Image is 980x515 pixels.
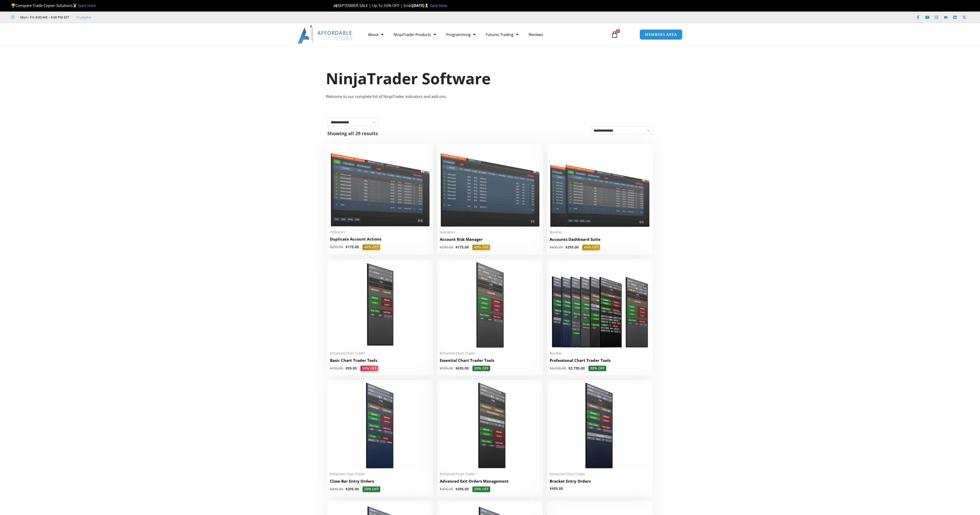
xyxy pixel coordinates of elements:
a: Save Now [430,3,447,8]
span: 40% OFF [472,245,490,250]
bdi: 295.00 [565,245,579,250]
img: BracketEntryOrders [550,382,650,469]
bdi: 495.00 [330,487,343,491]
span: Enhanced Chart Trader [330,351,430,355]
h2: Close Bar Entry Orders [330,479,430,484]
span: $ [346,487,348,491]
span: Enhanced Chart Trader [440,472,540,476]
span: Indicators [440,230,540,234]
span: $ [330,487,332,491]
span: $ [455,245,458,250]
img: Account Risk Manager [440,147,540,227]
span: 20% OFF [472,486,490,492]
span: Bundles [550,230,650,234]
span: 40% OFF [363,244,380,250]
a: Futures Trading [481,29,524,40]
a: MEMBERS AREA [640,29,682,40]
span: 40% OFF [582,245,600,250]
bdi: 495.00 [550,245,563,250]
span: $ [440,487,442,491]
h2: Advanced Exit Orders Management [440,479,540,484]
a: Accounts Dashboard Suite [550,237,650,245]
a: 0 [603,27,626,42]
a: NinjaTrader Products [388,29,441,40]
bdi: 295.00 [440,245,453,250]
a: Reviews [524,29,548,40]
nav: Menu [363,29,605,40]
span: Bundles [550,351,650,355]
h2: Basic Chart Trader Tools [330,358,430,363]
a: Duplicate Account Actions [330,236,430,244]
h2: Essential Chart Trader Tools [440,358,540,363]
span: 30% OFF [472,366,490,371]
a: Close Bar Entry Orders [330,479,430,486]
a: Advanced Exit Orders Management [440,479,540,486]
h2: Bracket Entry Orders [550,479,650,484]
img: 🥇 [73,4,77,7]
p: Showing all 29 results [327,131,378,136]
span: Mon - Fri: 8:00 AM – 6:00 PM EST [19,14,69,20]
span: $ [440,245,442,250]
bdi: 175.00 [346,245,359,249]
span: 50% OFF [360,366,378,371]
span: Enhanced Chart Trader [440,351,540,355]
bdi: 95.00 [346,366,357,371]
a: Trustpilot [76,14,91,20]
h2: Account Risk Manager [440,237,540,242]
img: 🏆 [11,4,15,7]
a: Basic Chart Trader Tools [330,358,430,366]
span: MEMBERS AREA [645,33,677,36]
span: 20% OFF [363,486,380,492]
a: About [363,29,388,40]
bdi: 495.00 [440,487,453,491]
span: SEPTEMBER SALE | Up To 50% OFF | Ends [333,3,412,8]
h2: Professional Chart Trader Tools [550,358,650,363]
img: CloseBarOrders [330,382,430,469]
bdi: 295.00 [330,245,343,249]
img: ProfessionalToolsBundlePage [550,262,650,348]
img: Accounts Dashboard Suite [550,147,650,227]
span: $ [330,366,332,371]
h1: NinjaTrader Software [326,68,654,89]
img: Duplicate Account Actions [330,147,430,227]
span: $ [550,486,552,491]
bdi: 195.00 [330,366,343,371]
select: Shop order [590,126,653,135]
strong: [DATE] [412,3,430,8]
img: Essential Chart Trader Tools [440,262,540,348]
img: LogoAI | Affordable Indicators – NinjaTrader [298,25,353,44]
span: $ [346,245,348,249]
a: Bracket Entry Orders [550,479,650,486]
img: AdvancedStopLossMgmt [440,382,540,469]
div: Welcome to our complete list of NinjaTrader indicators and add-ons. [326,93,654,100]
h2: Accounts Dashboard Suite [550,237,650,242]
bdi: 175.00 [455,245,469,250]
span: Enhanced Chart Trader [550,472,650,476]
span: $ [565,245,567,250]
a: Programming [441,29,481,40]
a: Essential Chart Trader Tools [440,358,540,366]
bdi: 495.00 [550,486,563,491]
a: Start Here [78,3,96,8]
span: Enhanced Chart Trader [330,472,430,476]
img: ⌛ [425,4,429,7]
span: Compare Trade Copier Solutions [11,3,96,8]
span: $ [346,366,348,371]
a: Account Risk Manager [440,237,540,245]
h2: Duplicate Account Actions [330,236,430,242]
span: $ [455,487,458,491]
img: 🍂 [334,4,337,7]
span: $ [440,366,442,371]
span: $ [550,366,552,371]
span: Indicators [330,230,430,234]
span: $ [330,245,332,249]
span: 0 [616,29,620,33]
span: $ [550,245,552,250]
bdi: 3,995.00 [550,366,566,371]
bdi: 995.00 [440,366,453,371]
bdi: 2,795.00 [568,366,585,371]
span: 30% OFF [588,366,606,371]
span: $ [455,366,458,371]
a: Professional Chart Trader Tools [550,358,650,366]
bdi: 695.00 [455,366,469,371]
